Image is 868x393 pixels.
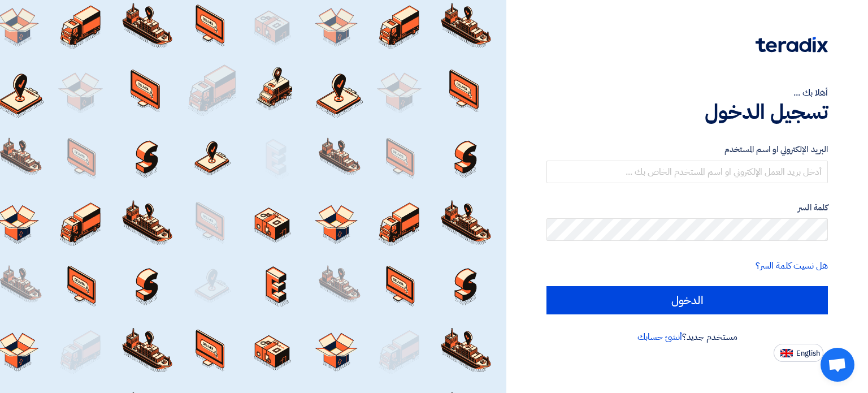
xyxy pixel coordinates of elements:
input: أدخل بريد العمل الإلكتروني او اسم المستخدم الخاص بك ... [546,161,828,183]
span: English [796,349,820,357]
button: English [774,344,823,362]
h1: تسجيل الدخول [546,100,828,124]
div: أهلا بك ... [546,86,828,100]
img: Teradix logo [756,37,828,53]
img: en-US.png [780,349,793,357]
label: البريد الإلكتروني او اسم المستخدم [546,143,828,156]
input: الدخول [546,286,828,314]
a: أنشئ حسابك [637,330,682,344]
a: هل نسيت كلمة السر؟ [756,259,828,273]
div: Open chat [821,348,854,382]
label: كلمة السر [546,201,828,214]
div: مستخدم جديد؟ [546,330,828,344]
